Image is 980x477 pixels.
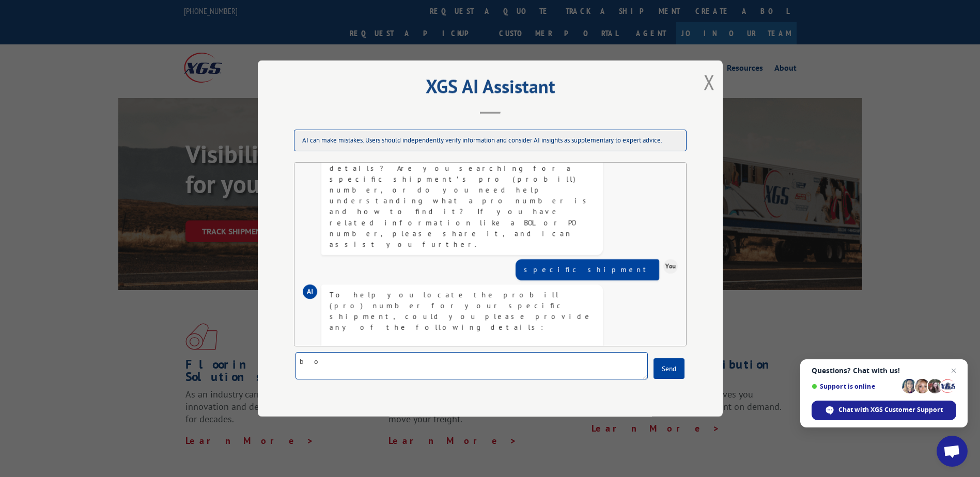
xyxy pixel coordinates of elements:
span: Support is online [812,383,898,390]
div: Chat with XGS Customer Support [812,401,956,420]
div: specific shipment [524,264,651,275]
div: You [663,259,678,274]
span: Close chat [947,364,960,377]
button: Send [654,358,685,379]
div: Open chat [937,436,968,467]
button: Close modal [704,68,715,96]
div: To help you locate the probill (pro) number for your specific shipment, could you please provide ... [330,290,595,452]
div: AI can make mistakes. Users should independently verify information and consider AI insights as s... [294,130,687,151]
h2: XGS AI Assistant [284,79,697,99]
textarea: bo [295,352,648,379]
span: Chat with XGS Customer Support [838,405,943,415]
span: Questions? Chat with us! [812,367,956,375]
div: AI [303,284,317,299]
div: Could you please provide more details? Are you searching for a specific shipment’s pro (probill) ... [330,152,595,250]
